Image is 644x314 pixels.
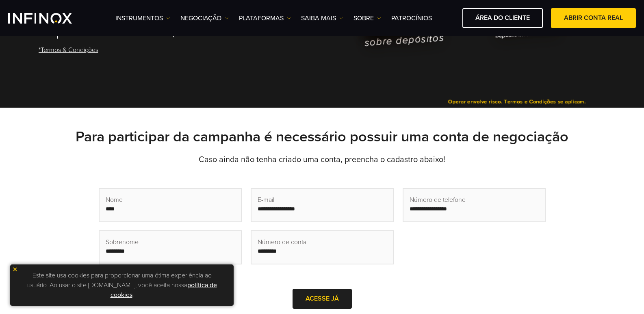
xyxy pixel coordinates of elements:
[38,40,99,60] a: *Termos & Condições
[462,8,543,28] a: ÁREA DO CLIENTE
[293,289,352,309] a: ACESSE JÁ
[258,237,306,247] span: Número de conta
[410,195,466,205] span: Número de telefone
[8,13,91,24] a: INFINOX Logo
[551,8,636,28] a: ABRIR CONTA REAL
[106,237,139,247] span: Sobrenome
[12,266,18,272] img: yellow close icon
[38,154,607,165] p: Caso ainda não tenha criado uma conta, preencha o cadastro abaixo!
[106,195,123,205] span: Nome
[258,195,274,205] span: E-mail
[301,13,343,23] a: Saiba mais
[14,269,230,302] p: Este site usa cookies para proporcionar uma ótima experiência ao usuário. Ao usar o site [DOMAIN_...
[76,128,568,145] strong: Para participar da campanha é necessário possuir uma conta de negociação
[391,13,432,23] a: Patrocínios
[180,13,229,23] a: NEGOCIAÇÃO
[239,13,291,23] a: PLATAFORMAS
[353,13,381,23] a: SOBRE
[115,13,170,23] a: Instrumentos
